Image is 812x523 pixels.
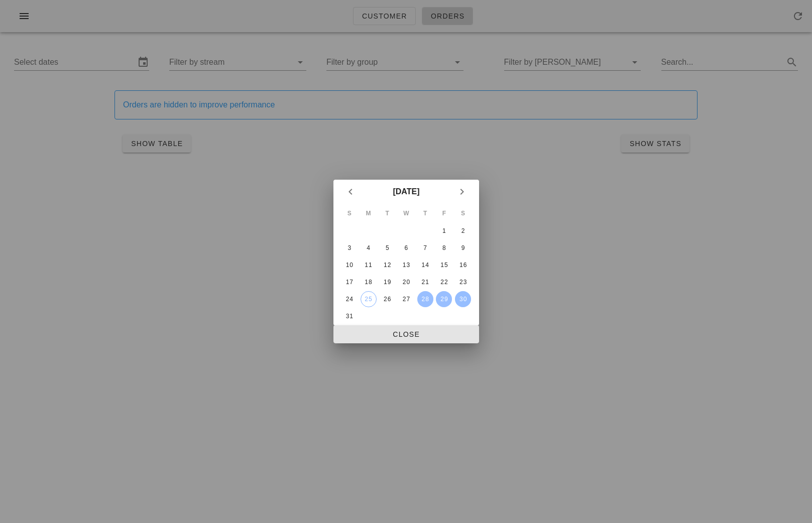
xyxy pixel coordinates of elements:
[455,227,471,234] div: 2
[379,296,395,303] div: 26
[341,296,357,303] div: 24
[340,205,359,222] th: S
[455,223,471,239] button: 2
[360,279,376,286] div: 18
[359,205,377,222] th: M
[436,279,452,286] div: 22
[436,227,452,234] div: 1
[455,274,471,290] button: 23
[417,279,433,286] div: 21
[398,291,414,307] button: 27
[333,325,479,343] button: Close
[397,205,415,222] th: W
[341,330,471,338] span: Close
[436,261,452,269] div: 15
[341,240,357,256] button: 3
[398,257,414,273] button: 13
[417,240,433,256] button: 7
[435,205,453,222] th: F
[341,183,360,201] button: Previous month
[417,296,433,303] div: 28
[360,291,376,307] button: 25
[436,274,452,290] button: 22
[398,244,414,251] div: 6
[341,244,357,251] div: 3
[379,291,395,307] button: 26
[453,183,471,201] button: Next month
[379,274,395,290] button: 19
[341,308,357,324] button: 31
[398,274,414,290] button: 20
[455,261,471,269] div: 16
[436,240,452,256] button: 8
[398,279,414,286] div: 20
[361,296,376,303] div: 25
[417,261,433,269] div: 14
[455,257,471,273] button: 16
[436,291,452,307] button: 29
[360,240,376,256] button: 4
[341,291,357,307] button: 24
[360,261,376,269] div: 11
[455,291,471,307] button: 30
[417,291,433,307] button: 28
[436,296,452,303] div: 29
[379,257,395,273] button: 12
[455,244,471,251] div: 9
[398,240,414,256] button: 6
[417,257,433,273] button: 14
[389,182,423,202] button: [DATE]
[360,257,376,273] button: 11
[398,296,414,303] div: 27
[455,240,471,256] button: 9
[455,279,471,286] div: 23
[454,205,472,222] th: S
[417,274,433,290] button: 21
[436,257,452,273] button: 15
[341,313,357,320] div: 31
[379,240,395,256] button: 5
[436,223,452,239] button: 1
[341,261,357,269] div: 10
[341,274,357,290] button: 17
[398,261,414,269] div: 13
[360,244,376,251] div: 4
[417,244,433,251] div: 7
[416,205,434,222] th: T
[379,244,395,251] div: 5
[378,205,396,222] th: T
[379,279,395,286] div: 19
[360,274,376,290] button: 18
[455,296,471,303] div: 30
[341,279,357,286] div: 17
[341,257,357,273] button: 10
[436,244,452,251] div: 8
[379,261,395,269] div: 12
